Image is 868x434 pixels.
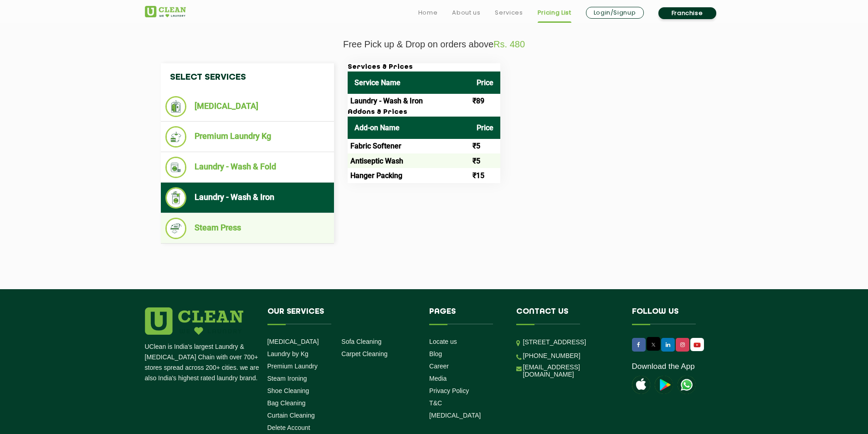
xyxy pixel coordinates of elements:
img: UClean Laundry and Dry Cleaning [678,376,696,394]
a: Locate us [429,338,457,345]
td: ₹5 [470,139,500,153]
h4: Contact us [516,307,618,325]
h4: Pages [429,307,503,325]
a: T&C [429,399,442,407]
a: Steam Ironing [267,375,307,382]
a: Services [495,7,523,18]
img: Steam Press [165,218,187,239]
td: Laundry - Wash & Iron [348,94,470,108]
h3: Services & Prices [348,63,500,71]
a: Blog [429,350,442,357]
td: ₹15 [470,168,500,183]
img: UClean Laundry and Dry Cleaning [145,6,186,17]
a: Curtain Cleaning [267,412,315,419]
th: Service Name [348,71,470,94]
td: ₹89 [470,94,500,108]
a: Bag Cleaning [267,399,306,407]
a: Media [429,375,447,382]
td: Antiseptic Wash [348,153,470,168]
td: Fabric Softener [348,139,470,153]
p: [STREET_ADDRESS] [523,337,618,347]
p: Free Pick up & Drop on orders above [145,39,724,50]
span: Rs. 480 [493,39,525,49]
li: Laundry - Wash & Fold [165,157,329,178]
td: ₹5 [470,153,500,168]
a: Sofa Cleaning [341,338,381,345]
a: [MEDICAL_DATA] [267,338,319,345]
img: UClean Laundry and Dry Cleaning [691,340,703,350]
img: Premium Laundry Kg [165,126,187,148]
th: Add-on Name [348,117,470,139]
img: Laundry - Wash & Fold [165,157,187,178]
a: [PHONE_NUMBER] [523,352,580,359]
th: Price [470,117,500,139]
p: UClean is India's largest Laundry & [MEDICAL_DATA] Chain with over 700+ stores spread across 200+... [145,342,261,383]
a: [MEDICAL_DATA] [429,412,481,419]
img: logo.png [145,307,243,335]
a: [EMAIL_ADDRESS][DOMAIN_NAME] [523,363,618,378]
img: Laundry - Wash & Iron [165,187,187,209]
li: Laundry - Wash & Iron [165,187,329,209]
a: About us [452,7,480,18]
a: Home [418,7,438,18]
img: playstoreicon.png [655,376,673,394]
li: [MEDICAL_DATA] [165,96,329,117]
a: Premium Laundry [267,363,318,370]
a: Delete Account [267,424,310,431]
a: Pricing List [538,7,571,18]
h4: Our Services [267,307,416,325]
a: Laundry by Kg [267,350,308,357]
li: Steam Press [165,218,329,239]
a: Download the App [632,362,695,371]
td: Hanger Packing [348,168,470,183]
a: Login/Signup [586,7,644,19]
img: Dry Cleaning [165,96,187,117]
a: Shoe Cleaning [267,387,309,394]
a: Privacy Policy [429,387,469,394]
h3: Addons & Prices [348,108,500,117]
th: Price [470,71,500,94]
img: apple-icon.png [632,376,650,394]
h4: Select Services [161,63,334,92]
a: Franchise [658,7,716,19]
h4: Follow us [632,307,712,325]
a: Career [429,363,449,370]
li: Premium Laundry Kg [165,126,329,148]
a: Carpet Cleaning [341,350,387,357]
